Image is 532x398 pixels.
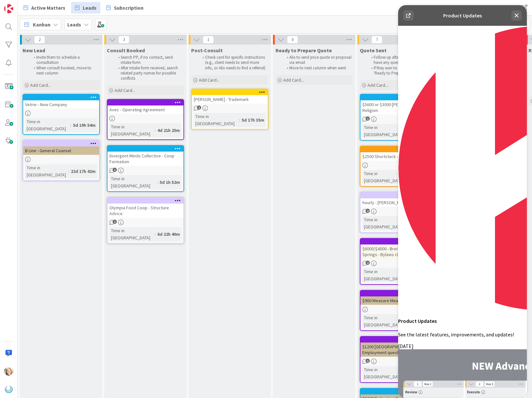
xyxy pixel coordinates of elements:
div: Time in [GEOGRAPHIC_DATA] [109,227,155,241]
span: Post-Consult [191,47,223,54]
div: 4d 21h 25m [156,127,182,134]
div: 5d 17h 35m [240,116,266,124]
div: $1200 [GEOGRAPHIC_DATA] - Employment question [360,343,436,357]
div: Olympia Food Coop - Structure Advice [107,198,183,218]
a: Olympia Food Coop - Structure AdviceTime in [GEOGRAPHIC_DATA]:6d 22h 40m [107,197,184,244]
span: 1 [366,116,370,121]
span: 1 [113,168,117,172]
span: : [68,168,69,175]
span: Leads [83,4,97,12]
div: Time in [GEOGRAPHIC_DATA] [109,123,155,137]
img: avatar [4,385,13,394]
li: Search PP, if no contact, send intake form [115,55,183,65]
div: Divergent Minds Collective - Coop Formation [107,146,183,166]
div: 22d 17h 42m [69,168,97,175]
span: New Lead [23,47,45,54]
div: $900 Measure Meant - Employee PIIA [360,296,436,305]
li: Alix to send price quote or proposal via email [283,55,352,65]
a: $1200 [GEOGRAPHIC_DATA] - Employment questionTime in [GEOGRAPHIC_DATA]:71d 18h 47m [360,336,437,383]
div: Time in [GEOGRAPHIC_DATA] [362,170,408,184]
div: $2500 Shortstack - Restructuring [360,152,436,161]
div: $900 Measure Meant - Employee PIIA [360,291,436,305]
span: Active Matters [31,4,65,12]
span: Support [14,1,29,9]
div: $5600 or $3000 [PERSON_NAME] - Religion [360,95,436,114]
div: Olympia Food Coop - Structure Advice [107,204,183,218]
div: $2500 Shortstack - Restructuring [360,146,436,161]
div: [PERSON_NAME] - Trademark [192,95,268,104]
a: Leads [71,2,100,14]
a: $5600 or $3000 [PERSON_NAME] - ReligionTime in [GEOGRAPHIC_DATA]:2d 21h 48m [360,94,437,141]
span: 1 [203,36,214,44]
span: Quote Sent [360,47,387,54]
li: If they wan to proceed, move to 'Ready to Prepare EL' colu [368,65,436,76]
span: Add Card... [199,77,219,83]
div: B Line - General Counsel [23,146,99,155]
li: Follow up after X days to see if they have any questions [368,55,436,65]
div: hourly - [PERSON_NAME] - new coop [360,193,436,207]
a: $2500 Shortstack - RestructuringTime in [GEOGRAPHIC_DATA]:4d 19h 11m [360,146,437,187]
span: : [239,116,240,124]
span: 3 [118,36,129,44]
div: Time in [GEOGRAPHIC_DATA] [25,164,68,178]
a: hourly - [PERSON_NAME] - new coopTime in [GEOGRAPHIC_DATA]:5d 17h 17m [360,192,437,233]
div: Time in [GEOGRAPHIC_DATA] [362,216,408,230]
li: After intake form received, search related party names for possible conflicts [115,65,183,81]
span: 1 [366,359,370,363]
div: hourly - [PERSON_NAME] - new coop [360,198,436,207]
span: Add Card... [30,82,51,88]
div: Avec - Operating Agreement [107,100,183,114]
b: Leads [67,21,81,28]
div: 5d 19h 54m [71,122,97,129]
iframe: UserGuiding Product Updates [398,5,527,398]
span: Add Card... [283,77,304,83]
a: [PERSON_NAME] - TrademarkTime in [GEOGRAPHIC_DATA]:5d 17h 35m [191,89,268,130]
span: 2 [366,261,370,265]
div: Time in [GEOGRAPHIC_DATA] [362,366,406,380]
a: Divergent Minds Collective - Coop FormationTime in [GEOGRAPHIC_DATA]:5d 1h 52m [107,145,184,192]
a: Vetrie - New CompanyTime in [GEOGRAPHIC_DATA]:5d 19h 54m [23,94,100,135]
div: Time in [GEOGRAPHIC_DATA] [362,314,406,328]
a: B Line - General CounselTime in [GEOGRAPHIC_DATA]:22d 17h 42m [23,140,100,181]
span: Ready to Prepare Quote [275,47,332,54]
a: $6000/$4000 - Breitenbush Hot Springs - Bylaws cleanupTime in [GEOGRAPHIC_DATA]:13d 18h [360,238,437,285]
a: Active Matters [20,2,69,14]
li: Check card for specific instructions (e.g., client needs to send more info, or Alix needs to find... [199,55,267,71]
li: Invite them to schedule a consultation [30,55,99,65]
span: Add Card... [115,87,135,93]
span: : [155,127,156,134]
div: $6000/$4000 - Breitenbush Hot Springs - Bylaws cleanup [360,244,436,259]
span: 2 [366,209,370,213]
span: Subscription [114,4,144,12]
a: $900 Measure Meant - Employee PIIATime in [GEOGRAPHIC_DATA]:45d 17h 36m [360,290,437,331]
div: $6000/$4000 - Breitenbush Hot Springs - Bylaws cleanup [360,239,436,259]
li: When consult booked, move to next column [30,65,99,76]
li: Move to next column when went [283,65,352,71]
div: Divergent Minds Collective - Coop Formation [107,152,183,166]
div: Time in [GEOGRAPHIC_DATA] [25,118,70,132]
div: 6d 22h 40m [156,231,182,238]
span: : [70,122,71,129]
span: : [155,231,156,238]
span: 7 [371,36,382,44]
a: Avec - Operating AgreementTime in [GEOGRAPHIC_DATA]:4d 21h 25m [107,99,184,140]
span: 2 [34,36,45,44]
div: Time in [GEOGRAPHIC_DATA] [362,124,408,138]
span: : [157,179,158,186]
span: 0 [287,36,298,44]
div: $1200 [GEOGRAPHIC_DATA] - Employment question [360,337,436,357]
div: B Line - General Counsel [23,141,99,155]
div: $5600 or $3000 [PERSON_NAME] - Religion [360,100,436,114]
span: Add Card... [368,82,388,88]
span: Kanban [33,21,51,28]
span: 1 [197,105,201,110]
div: 5d 1h 52m [158,179,182,186]
a: Subscription [102,2,147,14]
div: [PERSON_NAME] - Trademark [192,89,268,104]
span: 1 [113,220,117,224]
div: Time in [GEOGRAPHIC_DATA] [194,113,239,127]
div: Vetrie - New Company [23,100,99,109]
div: Time in [GEOGRAPHIC_DATA] [362,268,415,282]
